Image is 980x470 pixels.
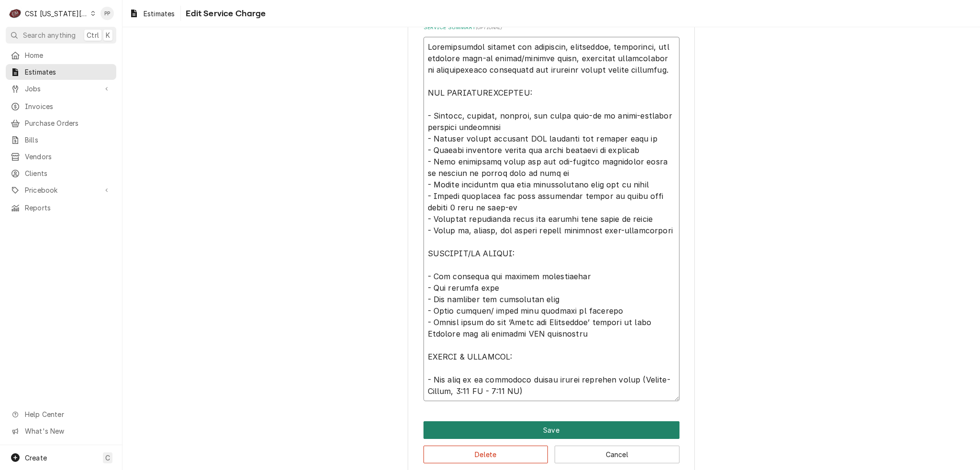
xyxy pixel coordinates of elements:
span: Clients [25,168,111,178]
span: Reports [25,203,111,213]
div: Service Summary [423,24,679,401]
span: Invoices [25,101,111,111]
span: Estimates [144,9,175,19]
a: Go to Jobs [6,81,116,97]
span: ( optional ) [476,25,502,30]
div: Button Group [423,421,679,463]
div: Philip Potter's Avatar [100,7,114,20]
span: Ctrl [87,30,99,40]
button: Cancel [555,446,679,463]
span: Edit Service Charge [183,7,266,20]
div: CSI Kansas City's Avatar [9,7,22,20]
a: Go to Help Center [6,406,116,422]
textarea: Loremipsumdol sitamet con adipiscin, elitseddoe, temporinci, utl etdolore magn-al enimad/minimve ... [423,37,679,401]
span: Vendors [25,152,111,162]
span: K [106,30,110,40]
span: Home [25,50,111,60]
span: Help Center [25,409,111,419]
a: Vendors [6,149,116,164]
a: Clients [6,165,116,181]
span: C [105,453,110,463]
a: Estimates [125,6,178,22]
span: Search anything [23,30,76,40]
span: Pricebook [25,185,97,195]
a: Go to What's New [6,423,116,439]
div: PP [100,7,114,20]
div: Button Group Row [423,439,679,463]
button: Delete [423,446,548,463]
a: Reports [6,200,116,216]
span: Jobs [25,84,97,94]
div: Button Group Row [423,421,679,439]
span: Purchase Orders [25,118,111,128]
span: What's New [25,426,111,436]
a: Invoices [6,98,116,114]
button: Search anythingCtrlK [6,27,116,44]
div: CSI [US_STATE][GEOGRAPHIC_DATA] [25,9,88,19]
a: Go to Pricebook [6,182,116,198]
div: C [9,7,22,20]
label: Service Summary [423,24,679,32]
span: Create [25,454,47,462]
span: Bills [25,135,111,145]
a: Estimates [6,64,116,80]
span: Estimates [25,67,111,77]
button: Save [423,421,679,439]
a: Home [6,47,116,63]
a: Purchase Orders [6,115,116,131]
a: Bills [6,132,116,148]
